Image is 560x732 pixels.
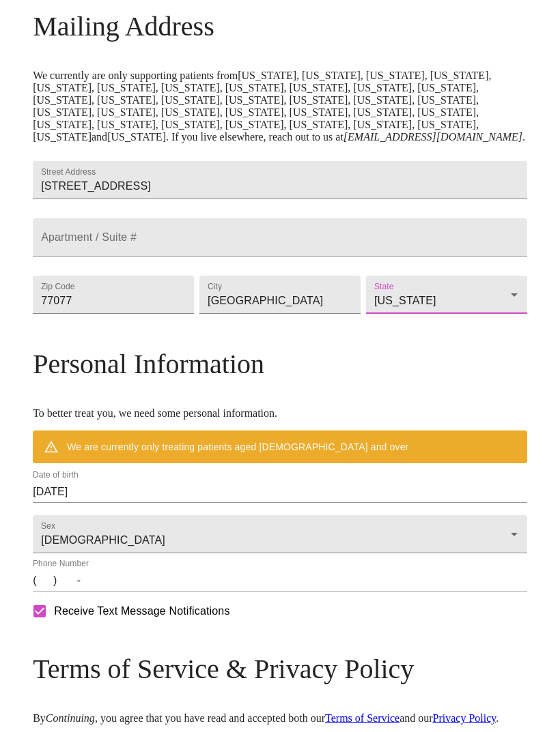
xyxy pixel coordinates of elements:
a: Terms of Service [325,712,400,724]
em: Continuing [46,712,95,724]
h3: Personal Information [33,348,527,380]
div: We are currently only treating patients aged [DEMOGRAPHIC_DATA] and over [67,435,408,459]
span: Receive Text Message Notifications [54,603,229,619]
em: [EMAIL_ADDRESS][DOMAIN_NAME] [344,131,522,143]
label: Date of birth [33,471,79,480]
div: [DEMOGRAPHIC_DATA] [33,515,527,553]
p: By , you agree that you have read and accepted both our and our . [33,712,527,724]
h3: Terms of Service & Privacy Policy [33,653,527,685]
p: We currently are only supporting patients from [US_STATE], [US_STATE], [US_STATE], [US_STATE], [U... [33,70,527,143]
label: Phone Number [33,560,89,568]
a: Privacy Policy [433,712,496,724]
div: [US_STATE] [366,276,527,314]
h3: Mailing Address [33,10,527,42]
p: To better treat you, we need some personal information. [33,407,527,420]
